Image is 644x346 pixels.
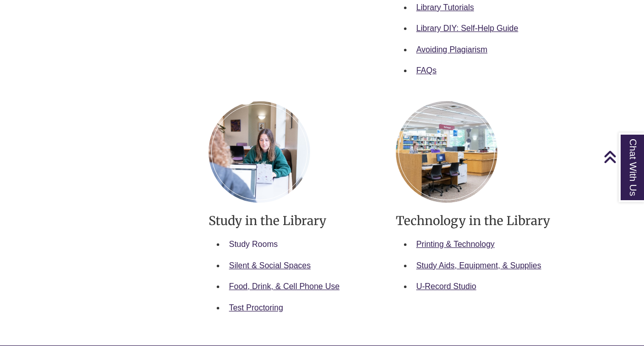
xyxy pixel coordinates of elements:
a: Back to Top [603,150,641,164]
a: Food, Drink, & Cell Phone Use [229,282,340,291]
a: Study Aids, Equipment, & Supplies [416,261,541,270]
a: Library DIY: Self-Help Guide [416,24,518,33]
a: Avoiding Plagiarism [416,45,487,54]
h3: Technology in the Library [396,213,568,229]
a: Test Proctoring [229,303,283,312]
a: Silent & Social Spaces [229,261,311,270]
a: Printing & Technology [416,240,494,248]
a: Library Tutorials [416,3,474,12]
h3: Study in the Library [209,213,381,229]
a: Study Rooms [229,240,278,248]
a: FAQs [416,66,436,75]
a: U-Record Studio [416,282,476,291]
